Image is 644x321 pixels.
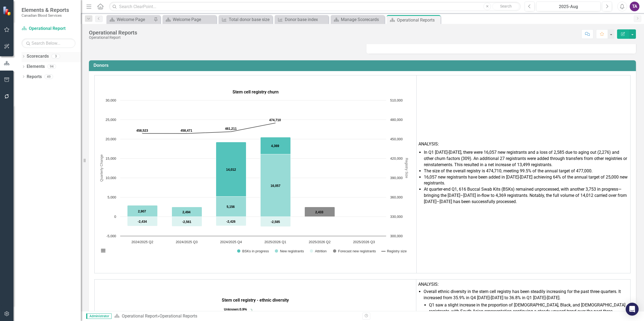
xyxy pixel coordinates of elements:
text: 30,000 [106,98,116,102]
text: BSKs in progress [242,249,269,253]
text: 2024/2025 Q2 [131,240,153,244]
span: The size of the overall registry is 474,710 meeting 99.5% of the annual target of 477,000. [424,168,593,173]
div: Operational Report [89,36,137,40]
button: Show Registry size [382,249,407,253]
text: 14,012 [226,168,236,172]
text: -5,000 [106,234,116,238]
text: 0.9% [224,308,247,311]
span: In Q1 [DATE]-[DATE], there were 16,057 new registrants and a loss of 2,585 due to aging out (2,27... [424,150,627,167]
span: Elements & Reports [22,7,69,13]
img: ClearPoint Strategy [3,6,12,16]
span: ANALYSIS: [418,141,439,146]
text: New registrants [280,249,304,253]
div: 94 [47,64,56,69]
text: Quarterly Change [99,154,103,182]
strong: Stem cell registry - ethnic diversity [222,298,289,303]
text: 15,000 [106,156,116,160]
text: 458,523 [136,129,148,132]
g: New registrants, series 2 of 5. Bar series with 6 bars. Y axis, Quarterly Change. [127,100,364,217]
text: 480,000 [390,118,403,122]
text: -2,585 [271,220,280,224]
text: 0 [114,215,116,219]
text: 458,471 [181,129,192,132]
path: 2024/2025 Q4, 5,156. New registrants. [216,196,246,217]
text: 2025/2026 Q2 [309,240,331,244]
text: 20,000 [106,137,116,141]
button: Show Forecast new registrants [333,249,376,253]
div: Operational Reports [89,30,137,36]
div: Total donor base size [229,16,271,23]
text: 2,907 [138,210,146,213]
a: Welcome Page [108,16,152,23]
span: Administrator [86,313,112,319]
span: 16,057 new registrants have been added in [DATE]-[DATE] achieving 64% of the annual target of 25,... [424,175,628,186]
text: -2,434 [138,220,147,224]
div: Manage Scorecards [341,16,383,23]
text: 2,433 [315,210,323,214]
a: Welcome Page [164,16,215,23]
text: 2,494 [182,210,191,214]
path: 2024/2025 Q4, -2,426. Attrition. [216,217,246,226]
text: 5,000 [108,195,116,199]
path: 2024/2025 Q4, 14,012. BSKs in progress. [216,142,246,196]
text: 450,000 [390,137,403,141]
div: Chart. Highcharts interactive chart. [96,97,414,259]
path: 2024/2025 Q3, -2,561. Attrition. [172,217,202,226]
path: 2024/2025 Q2, -2,434. Attrition. [127,217,158,226]
div: 2025-Aug [538,4,599,10]
text: Attrition [315,249,327,253]
a: Operational Report [122,313,157,319]
path: 2025/2026 Q1, 16,057. New registrants. [261,154,291,217]
button: 2025-Aug [536,2,601,11]
h3: Donors [94,63,633,68]
div: 3 [51,54,60,59]
text: 461,211 [225,127,237,131]
div: Donor base index [285,16,327,23]
svg: Interactive chart [96,97,412,259]
path: 2024/2025 Q3, 2,494. New registrants. [172,207,202,217]
a: Elements [27,64,45,70]
button: Show Attrition [310,249,327,253]
text: 4,369 [271,144,279,148]
path: 2024/2025 Q2, 2,907. New registrants. [127,205,158,217]
span: Stem cell registry churn [233,89,279,95]
span: Overall ethnic diversity in the stem cell registry has been steadily increasing for the past thre... [424,289,621,300]
input: Search Below... [22,39,75,48]
li: Q1 saw a slight increase in the proportion of [DEMOGRAPHIC_DATA], Black, and [DEMOGRAPHIC_DATA] r... [429,302,628,321]
li: At quarter-end Q1, 616 Buccal Swab Kits (BSKs) remained unprocessed, with another 3,753 in progre... [424,186,628,205]
text: Forecast new registrants [338,249,376,253]
span: , [501,168,502,173]
text: 300,000 [390,234,403,238]
button: Show BSKs in progress [237,249,269,253]
button: Search [492,3,519,10]
input: Search ClearPoint... [109,2,521,11]
button: Show New registrants [275,249,304,253]
text: 25,000 [106,118,116,122]
text: 2024/2025 Q3 [176,240,198,244]
div: Operational Reports [160,313,197,319]
text: 420,000 [390,156,403,160]
tspan: Unknown: [224,308,240,311]
text: 2025/2026 Q1 [264,240,286,244]
text: 10,000 [106,176,116,180]
text: Registry Size [405,158,409,178]
text: 390,000 [390,176,403,180]
small: Canadian Blood Services [22,13,69,18]
text: 2024/2025 Q4 [220,240,242,244]
text: 474,710 [269,118,281,122]
text: 360,000 [390,195,403,199]
path: 2025/2026 Q1, 4,369. BSKs in progress. [261,137,291,154]
text: 2025/2026 Q3 [353,240,375,244]
text: Registry size [387,249,407,253]
div: 49 [44,74,53,79]
text: 16,057 [271,184,281,188]
div: Welcome Page [173,16,215,23]
text: -2,561 [182,220,191,224]
button: View chart menu, Chart [99,247,107,254]
text: 330,000 [390,215,403,219]
text: 5,156 [227,205,235,209]
div: TA [630,2,639,11]
a: Donor base index [276,16,327,23]
div: Open Intercom Messenger [626,303,639,316]
a: Total donor base size [220,16,271,23]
